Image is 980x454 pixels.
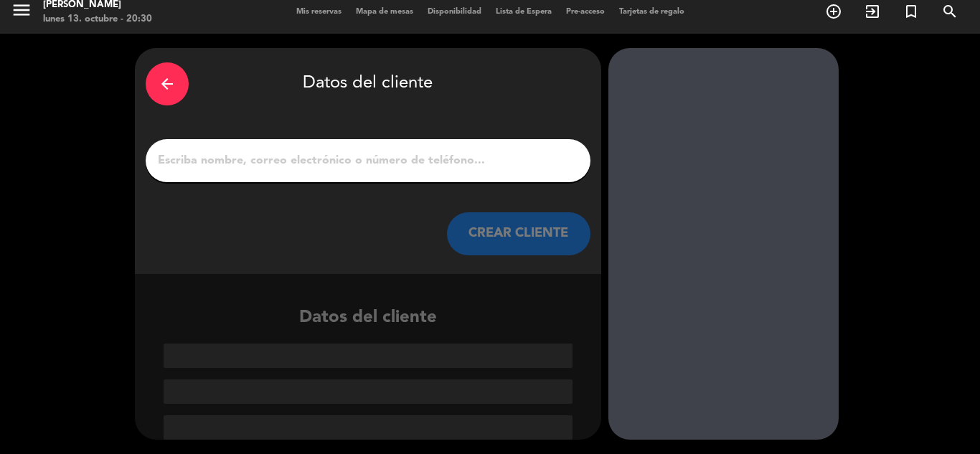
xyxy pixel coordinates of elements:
div: Datos del cliente [135,304,601,440]
span: Mapa de mesas [349,8,420,16]
span: Disponibilidad [420,8,489,16]
span: Pre-acceso [559,8,612,16]
input: Escriba nombre, correo electrónico o número de teléfono... [156,151,580,171]
button: CREAR CLIENTE [447,212,590,255]
span: Lista de Espera [489,8,559,16]
span: Mis reservas [289,8,349,16]
i: search [941,3,958,20]
i: exit_to_app [864,3,881,20]
i: turned_in_not [903,3,920,20]
i: add_circle_outline [825,3,842,20]
i: arrow_back [159,75,176,93]
div: lunes 13. octubre - 20:30 [43,12,152,27]
span: Tarjetas de regalo [612,8,692,16]
div: Datos del cliente [146,59,590,109]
